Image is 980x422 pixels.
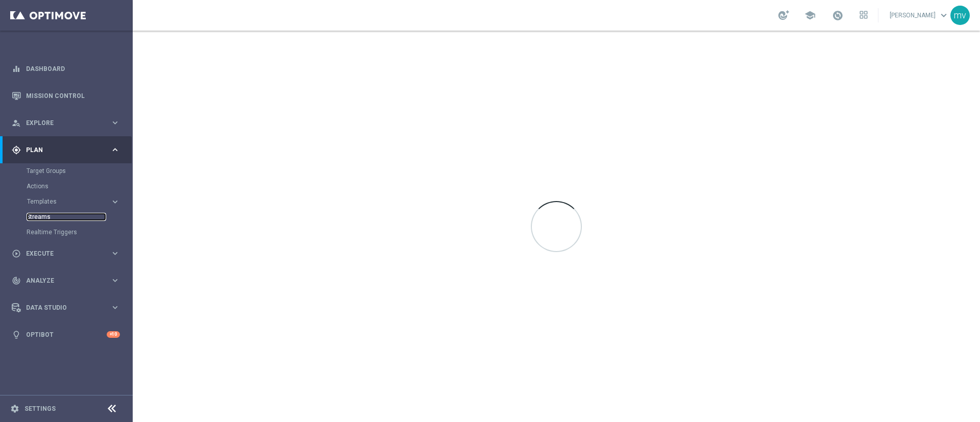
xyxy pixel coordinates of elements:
button: track_changes Analyze keyboard_arrow_right [11,277,120,285]
a: Actions [27,182,106,190]
button: equalizer Dashboard [11,65,120,73]
i: play_circle_outline [12,249,21,258]
div: Execute [12,249,110,258]
span: school [804,10,816,21]
span: Data Studio [26,305,110,311]
i: person_search [12,118,21,128]
div: +10 [107,331,120,338]
i: keyboard_arrow_right [110,118,120,128]
a: [PERSON_NAME]keyboard_arrow_down [889,8,950,23]
a: Dashboard [26,55,120,82]
i: keyboard_arrow_right [110,145,120,155]
span: Explore [26,120,110,126]
i: equalizer [12,64,21,73]
span: Execute [26,251,110,257]
i: keyboard_arrow_right [110,303,120,312]
span: Analyze [26,278,110,284]
div: mv [950,6,970,25]
div: Data Studio [12,303,110,312]
i: gps_fixed [12,145,21,155]
div: Explore [12,118,110,128]
button: person_search Explore keyboard_arrow_right [11,119,120,127]
div: Mission Control [12,82,120,109]
span: Plan [26,147,110,153]
a: Mission Control [26,82,120,109]
div: Streams [27,209,132,225]
i: settings [10,404,19,413]
div: Templates [27,194,132,209]
a: Realtime Triggers [27,228,106,236]
div: Realtime Triggers [27,225,132,240]
a: Streams [27,213,106,221]
span: keyboard_arrow_down [938,10,949,21]
button: Data Studio keyboard_arrow_right [11,304,120,312]
div: Target Groups [27,163,132,179]
div: Optibot [12,321,120,348]
div: Analyze [12,276,110,285]
a: Optibot [26,321,107,348]
a: Target Groups [27,167,106,175]
span: Templates [27,198,100,205]
i: keyboard_arrow_right [110,276,120,285]
div: Actions [27,179,132,194]
i: keyboard_arrow_right [110,197,120,207]
button: lightbulb Optibot +10 [11,331,120,339]
i: keyboard_arrow_right [110,249,120,258]
div: Dashboard [12,55,120,82]
button: Mission Control [11,92,120,100]
i: lightbulb [12,330,21,339]
i: track_changes [12,276,21,285]
button: play_circle_outline Execute keyboard_arrow_right [11,250,120,258]
button: gps_fixed Plan keyboard_arrow_right [11,146,120,154]
div: Templates [27,198,110,205]
button: Templates keyboard_arrow_right [27,197,120,206]
div: Plan [12,145,110,155]
a: Settings [24,406,56,412]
